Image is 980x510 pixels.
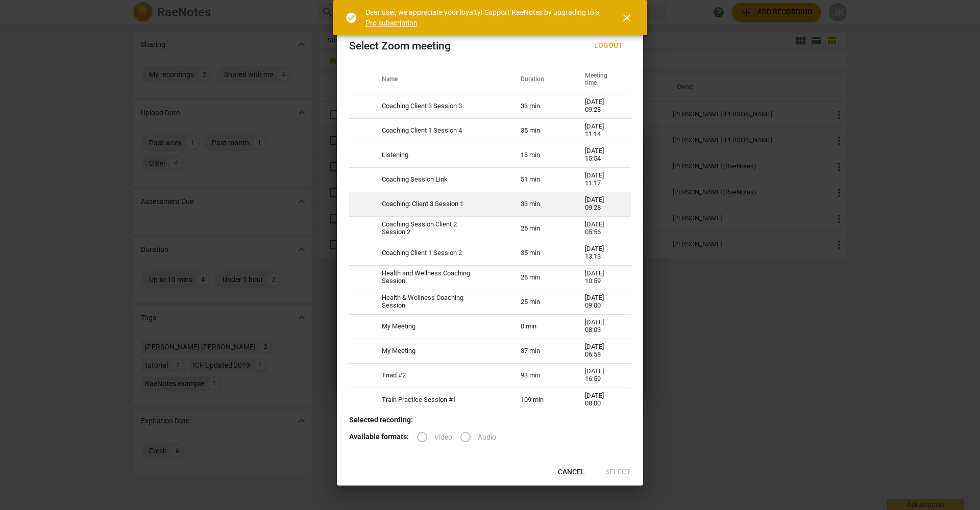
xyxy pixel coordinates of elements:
td: 109 min [508,388,573,412]
td: 0 min [508,314,573,339]
td: Health & Wellness Coaching Session [370,290,508,314]
div: Dear user, we appreciate your loyalty! Support RaeNotes by upgrading to a [365,7,602,28]
td: [DATE] 08:00 [573,388,631,412]
th: Name [370,65,508,94]
td: [DATE] 09:28 [573,94,631,118]
span: Cancel [558,467,585,477]
td: 25 min [508,290,573,314]
td: [DATE] 13:13 [573,241,631,265]
td: [DATE] 15:54 [573,143,631,167]
td: [DATE] 09:28 [573,192,631,216]
th: Duration [508,65,573,94]
td: Coaching Client 3 Session 3 [370,94,508,118]
span: close [621,12,633,24]
td: [DATE] 08:03 [573,314,631,339]
span: Audio [478,432,496,443]
td: Coaching Client 1 Session 4 [370,118,508,143]
span: Logout [594,41,623,51]
td: Train Practice Session #1 [370,388,508,412]
button: Logout [586,37,631,55]
button: Cancel [550,463,593,481]
td: Listening [370,143,508,167]
td: My Meeting [370,339,508,363]
td: [DATE] 16:59 [573,363,631,388]
td: Coaching: Client 3 Session 1 [370,192,508,216]
th: Meeting time [573,65,631,94]
td: 51 min [508,167,573,192]
td: 33 min [508,192,573,216]
td: 33 min [508,94,573,118]
td: Health and Wellness Coaching Session [370,265,508,290]
td: 93 min [508,363,573,388]
td: [DATE] 11:14 [573,118,631,143]
a: Pro subscription [365,19,418,27]
button: Close [615,6,639,30]
td: 35 min [508,241,573,265]
td: Triad #2 [370,363,508,388]
b: Selected recording: [349,416,413,424]
span: Video [434,432,452,443]
b: Available formats: [349,432,409,441]
div: File type [417,432,504,441]
td: [DATE] 10:59 [573,265,631,290]
td: Coaching Session Client 2 Session 2 [370,216,508,241]
td: 37 min [508,339,573,363]
td: 25 min [508,216,573,241]
span: check_circle [345,12,357,24]
td: [DATE] 06:58 [573,339,631,363]
td: Coaching Session Link [370,167,508,192]
td: Coaching Client 1 Session 2 [370,241,508,265]
div: Select Zoom meeting [349,40,451,53]
td: 18 min [508,143,573,167]
td: [DATE] 11:17 [573,167,631,192]
p: - [349,415,631,425]
td: 26 min [508,265,573,290]
td: My Meeting [370,314,508,339]
td: [DATE] 05:56 [573,216,631,241]
td: [DATE] 09:00 [573,290,631,314]
td: 35 min [508,118,573,143]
